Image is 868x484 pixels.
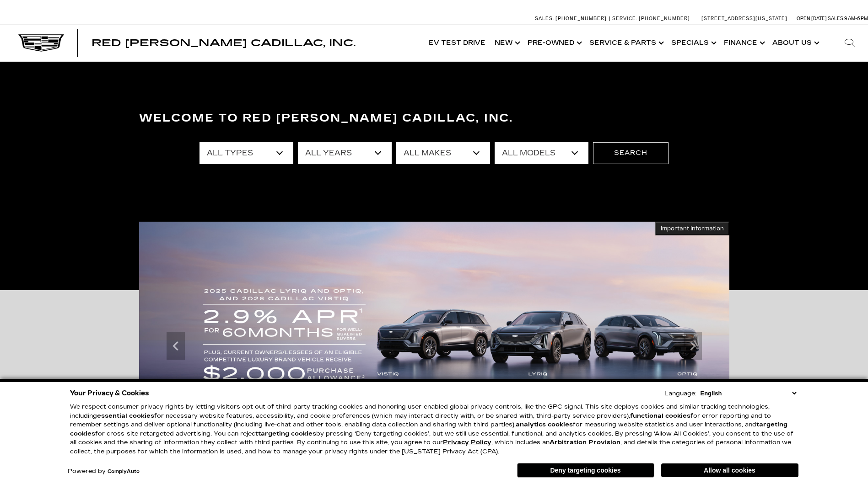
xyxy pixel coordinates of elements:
[199,142,293,164] select: Filter by type
[550,439,620,446] strong: Arbitration Provision
[167,332,185,360] div: Previous
[18,34,64,52] img: Cadillac Dark Logo with Cadillac White Text
[495,142,588,164] select: Filter by model
[443,439,491,446] a: Privacy Policy
[92,37,356,48] span: Red [PERSON_NAME] Cadillac, Inc.
[698,389,798,398] select: Language Select
[298,142,392,164] select: Filter by year
[664,391,696,397] div: Language:
[424,25,490,61] a: EV Test Drive
[516,421,573,428] strong: analytics cookies
[828,16,844,21] span: Sales:
[70,421,787,437] strong: targeting cookies
[139,109,729,128] h3: Welcome to Red [PERSON_NAME] Cadillac, Inc.
[768,25,822,61] a: About Us
[523,25,585,61] a: Pre-Owned
[70,403,798,456] p: We respect consumer privacy rights by letting visitors opt out of third-party tracking cookies an...
[535,16,554,21] span: Sales:
[97,412,154,420] strong: essential cookies
[719,25,768,61] a: Finance
[684,332,702,360] div: Next
[609,16,692,21] a: Service: [PHONE_NUMBER]
[667,25,719,61] a: Specials
[517,463,654,478] button: Deny targeting cookies
[68,468,140,474] div: Powered by
[797,16,827,21] span: Open [DATE]
[396,142,490,164] select: Filter by make
[108,469,140,474] a: ComplyAuto
[844,16,868,21] span: 9 AM-6 PM
[630,412,690,420] strong: functional cookies
[593,142,669,164] button: Search
[555,16,607,21] span: [PHONE_NUMBER]
[92,38,356,48] a: Red [PERSON_NAME] Cadillac, Inc.
[612,16,637,21] span: Service:
[535,16,609,21] a: Sales: [PHONE_NUMBER]
[258,430,316,437] strong: targeting cookies
[585,25,667,61] a: Service & Parts
[70,387,149,399] span: Your Privacy & Cookies
[661,463,798,477] button: Allow all cookies
[701,16,787,21] a: [STREET_ADDRESS][US_STATE]
[655,222,729,235] button: Important Information
[661,225,724,232] span: Important Information
[139,222,729,471] img: 2025 Cadillac LYRIQ, OPTIQ, and 2026 VISTIQ. 2.9% APR for 60 months plus $2,000 purchase allowance.
[639,16,690,21] span: [PHONE_NUMBER]
[490,25,523,61] a: New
